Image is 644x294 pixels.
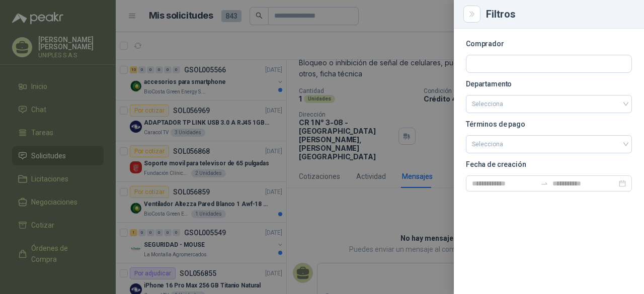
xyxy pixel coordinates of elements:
[540,179,548,187] span: to
[466,81,632,87] p: Departamento
[466,161,632,167] p: Fecha de creación
[466,41,632,47] p: Comprador
[540,179,548,187] span: swap-right
[466,121,632,127] p: Términos de pago
[466,8,478,20] button: Close
[486,9,632,19] div: Filtros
